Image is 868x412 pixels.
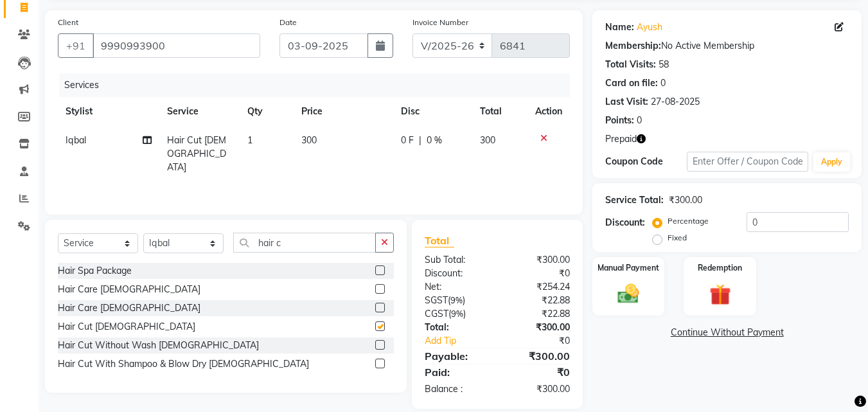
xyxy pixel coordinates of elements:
[605,58,656,71] div: Total Visits:
[698,262,742,274] label: Redemption
[637,21,662,34] a: Ayush
[66,134,86,146] span: Iqbal
[415,253,497,267] div: Sub Total:
[527,97,570,126] th: Action
[415,334,511,348] a: Add Tip
[427,134,442,147] span: 0 %
[301,134,317,146] span: 300
[497,267,580,280] div: ₹0
[419,134,421,147] span: |
[605,193,664,207] div: Service Total:
[233,233,376,253] input: Search or Scan
[605,21,634,34] div: Name:
[660,76,666,90] div: 0
[637,114,642,127] div: 0
[58,33,94,58] button: +91
[497,364,580,380] div: ₹0
[497,253,580,267] div: ₹300.00
[598,262,659,274] label: Manual Payment
[472,97,528,126] th: Total
[605,155,686,168] div: Coupon Code
[247,134,252,146] span: 1
[497,307,580,321] div: ₹22.88
[605,39,849,53] div: No Active Membership
[668,215,709,227] label: Percentage
[605,39,661,53] div: Membership:
[412,17,468,28] label: Invoice Number
[415,364,497,380] div: Paid:
[425,294,448,306] span: SGST
[393,97,472,126] th: Disc
[611,282,646,306] img: _cash.svg
[401,134,414,147] span: 0 F
[415,280,497,294] div: Net:
[159,97,240,126] th: Service
[415,307,497,321] div: ( )
[480,134,495,146] span: 300
[651,95,700,109] div: 27-08-2025
[425,308,448,319] span: CGST
[497,294,580,307] div: ₹22.88
[497,280,580,294] div: ₹254.24
[240,97,294,126] th: Qty
[415,348,497,364] div: Payable:
[415,321,497,334] div: Total:
[58,97,159,126] th: Stylist
[605,76,658,90] div: Card on file:
[58,283,200,296] div: Hair Care [DEMOGRAPHIC_DATA]
[58,357,309,371] div: Hair Cut With Shampoo & Blow Dry [DEMOGRAPHIC_DATA]
[167,134,226,173] span: Hair Cut [DEMOGRAPHIC_DATA]
[605,132,637,146] span: Prepaid
[511,334,580,348] div: ₹0
[58,17,78,28] label: Client
[605,216,645,229] div: Discount:
[59,73,580,97] div: Services
[415,294,497,307] div: ( )
[659,58,669,71] div: 58
[687,152,808,172] input: Enter Offer / Coupon Code
[703,282,738,308] img: _gift.svg
[605,95,648,109] div: Last Visit:
[595,326,859,339] a: Continue Without Payment
[497,321,580,334] div: ₹300.00
[669,193,702,207] div: ₹300.00
[93,33,260,58] input: Search by Name/Mobile/Email/Code
[58,320,195,334] div: Hair Cut [DEMOGRAPHIC_DATA]
[58,264,132,278] div: Hair Spa Package
[605,114,634,127] div: Points:
[497,382,580,396] div: ₹300.00
[497,348,580,364] div: ₹300.00
[813,152,850,172] button: Apply
[294,97,393,126] th: Price
[451,309,463,319] span: 9%
[415,267,497,280] div: Discount:
[279,17,297,28] label: Date
[58,339,259,352] div: Hair Cut Without Wash [DEMOGRAPHIC_DATA]
[58,301,200,315] div: Hair Care [DEMOGRAPHIC_DATA]
[415,382,497,396] div: Balance :
[668,232,687,244] label: Fixed
[450,295,463,305] span: 9%
[425,234,454,247] span: Total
